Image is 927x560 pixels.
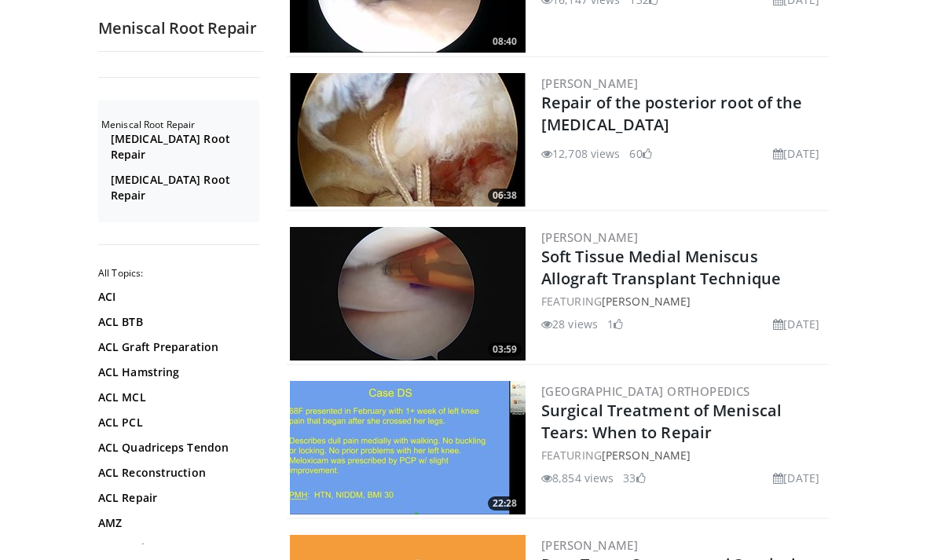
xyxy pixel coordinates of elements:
[98,465,255,481] a: ACL Reconstruction
[488,342,522,357] span: 03:59
[541,145,620,162] li: 12,708 views
[98,364,255,380] a: ACL Hamstring
[98,18,263,38] h2: Meniscal Root Repair
[111,131,255,163] a: [MEDICAL_DATA] Root Repair
[541,75,638,91] a: [PERSON_NAME]
[98,267,259,280] h2: All Topics:
[541,293,826,309] div: FEATURING
[602,294,691,309] a: [PERSON_NAME]
[98,390,255,405] a: ACL MCL
[290,227,526,361] img: 2707baef-ed28-494e-b200-3f97aa5b8346.300x170_q85_crop-smart_upscale.jpg
[98,289,255,305] a: ACI
[101,119,259,131] h2: Meniscal Root Repair
[541,316,598,332] li: 28 views
[541,537,638,553] a: [PERSON_NAME]
[98,540,255,556] a: Anatomic ACL
[488,188,522,203] span: 06:38
[98,515,255,531] a: AMZ
[98,490,255,506] a: ACL Repair
[541,246,781,289] a: Soft Tissue Medial Meniscus Allograft Transplant Technique
[111,172,255,203] a: [MEDICAL_DATA] Root Repair
[488,35,522,49] span: 08:40
[607,316,623,332] li: 1
[98,339,255,355] a: ACL Graft Preparation
[541,383,750,399] a: [GEOGRAPHIC_DATA] Orthopedics
[773,316,819,332] li: [DATE]
[290,381,526,514] a: 22:28
[290,73,526,207] img: Thumbnail3_copia_1.jpg.300x170_q85_crop-smart_upscale.jpg
[290,227,526,361] a: 03:59
[541,92,803,135] a: Repair of the posterior root of the [MEDICAL_DATA]
[541,400,782,443] a: Surgical Treatment of Meniscal Tears: When to Repair
[98,440,255,456] a: ACL Quadriceps Tendon
[773,470,819,486] li: [DATE]
[629,145,651,162] li: 60
[623,470,645,486] li: 33
[541,470,614,486] li: 8,854 views
[98,314,255,330] a: ACL BTB
[541,229,638,245] a: [PERSON_NAME]
[602,448,691,463] a: [PERSON_NAME]
[773,145,819,162] li: [DATE]
[541,447,826,463] div: FEATURING
[290,381,526,514] img: 73f26c0b-5ccf-44fc-8ea3-fdebfe20c8f0.300x170_q85_crop-smart_upscale.jpg
[98,415,255,430] a: ACL PCL
[488,496,522,511] span: 22:28
[290,73,526,207] a: 06:38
